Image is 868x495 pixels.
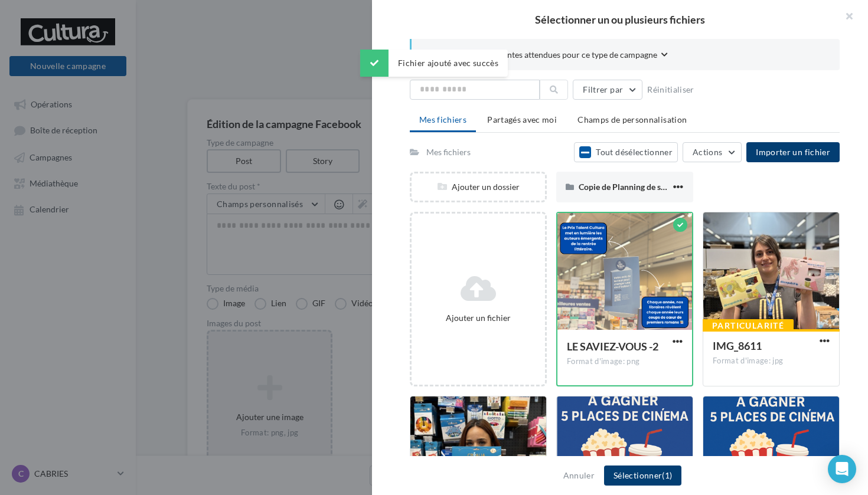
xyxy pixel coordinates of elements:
[430,49,657,61] span: Consulter les contraintes attendues pour ce type de campagne
[487,114,557,124] span: Partagés avec moi
[567,340,658,353] span: LE SAVIEZ-VOUS -2
[662,470,672,480] span: (1)
[426,146,471,158] div: Mes fichiers
[642,83,699,97] button: Réinitialiser
[703,319,794,332] div: Particularité
[574,142,678,162] button: Tout désélectionner
[693,147,722,157] span: Actions
[604,466,681,486] button: Sélectionner(1)
[360,50,508,77] div: Fichier ajouté avec succès
[412,181,545,193] div: Ajouter un dossier
[713,356,830,366] div: Format d'image: jpg
[746,142,840,162] button: Importer un fichier
[579,182,696,192] span: Copie de Planning de septembre
[559,468,599,483] button: Annuler
[573,80,642,100] button: Filtrer par
[567,356,683,367] div: Format d'image: png
[577,114,687,124] span: Champs de personnalisation
[416,312,540,324] div: Ajouter un fichier
[419,114,466,124] span: Mes fichiers
[756,147,830,157] span: Importer un fichier
[683,142,742,162] button: Actions
[713,339,762,352] span: IMG_8611
[391,14,849,25] h2: Sélectionner un ou plusieurs fichiers
[430,48,668,63] button: Consulter les contraintes attendues pour ce type de campagne
[828,455,856,483] div: Open Intercom Messenger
